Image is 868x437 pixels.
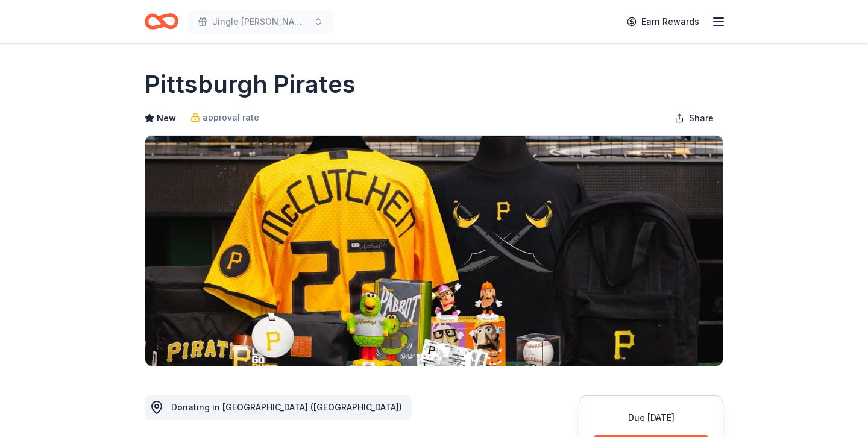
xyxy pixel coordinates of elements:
a: approval rate [190,110,259,125]
span: approval rate [203,110,259,125]
span: New [157,111,176,125]
span: Donating in [GEOGRAPHIC_DATA] ([GEOGRAPHIC_DATA]) [171,402,402,412]
img: Image for Pittsburgh Pirates [145,136,723,366]
a: Earn Rewards [620,11,706,33]
h1: Pittsburgh Pirates [145,68,356,101]
span: Share [689,111,714,125]
button: Jingle [PERSON_NAME] [188,10,333,34]
button: Share [665,106,723,130]
span: Jingle [PERSON_NAME] [212,14,309,29]
div: Due [DATE] [594,410,708,425]
a: Home [145,7,178,36]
